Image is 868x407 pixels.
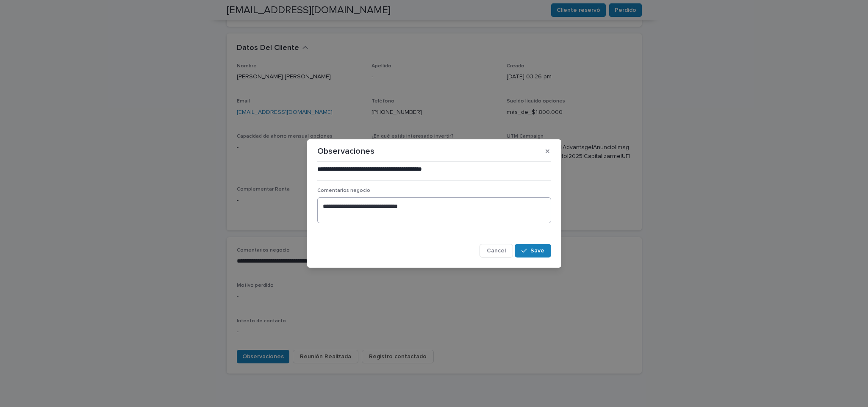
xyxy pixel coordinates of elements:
p: Observaciones [317,146,374,156]
span: Save [530,248,544,254]
button: Cancel [480,244,513,257]
span: Comentarios negocio [317,188,370,193]
button: Save [515,244,551,257]
span: Cancel [487,248,506,254]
